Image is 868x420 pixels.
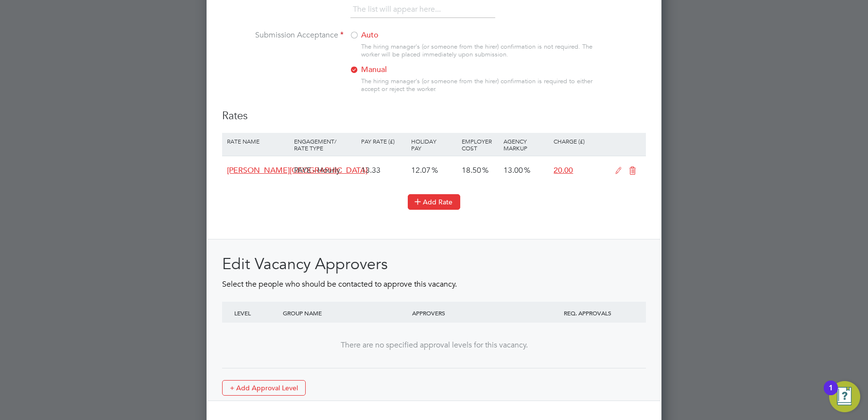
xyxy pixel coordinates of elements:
span: [PERSON_NAME][GEOGRAPHIC_DATA] [227,165,367,175]
div: 1 [829,388,833,401]
div: PAYE - Hourly [292,156,359,184]
div: Agency Markup [501,133,551,156]
div: Holiday Pay [409,133,459,156]
span: 20.00 [554,165,573,175]
label: Submission Acceptance [222,30,344,40]
span: 13.00 [503,165,523,175]
div: Pay Rate (£) [359,133,409,149]
button: + Add Approval Level [222,380,306,396]
h2: Edit Vacancy Approvers [222,254,646,274]
label: Manual [349,65,471,75]
div: Engagement/ Rate Type [292,133,359,156]
div: Rate Name [225,133,292,149]
h3: Rates [222,109,646,123]
label: Auto [349,30,471,40]
li: The list will appear here... [353,3,445,16]
div: Employer Cost [459,133,501,156]
div: LEVEL [232,302,280,324]
span: 18.50 [462,165,481,175]
span: Select the people who should be contacted to approve this vacancy. [222,279,457,289]
div: The hiring manager's (or someone from the hirer) confirmation is required to either accept or rej... [361,77,597,94]
button: Open Resource Center, 1 new notification [829,381,860,412]
div: REQ. APPROVALS [539,302,636,324]
span: 12.07 [411,165,431,175]
div: The hiring manager's (or someone from the hirer) confirmation is not required. The worker will be... [361,43,597,59]
div: APPROVERS [410,302,539,324]
div: Charge (£) [551,133,610,149]
div: 13.33 [359,156,409,184]
button: Add Rate [408,194,460,210]
div: There are no specified approval levels for this vacancy. [232,340,636,350]
div: GROUP NAME [280,302,410,324]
